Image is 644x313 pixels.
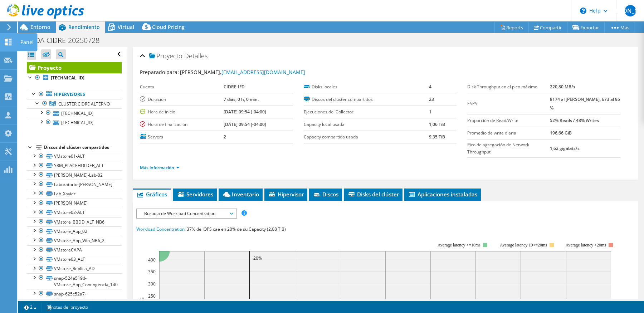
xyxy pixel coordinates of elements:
span: Gráficos [136,191,167,198]
tspan: Average latency <=10ms [438,243,480,248]
a: snap-625c52a7-VMStore_App_Contingencia [27,289,122,305]
a: [PERSON_NAME]-Lab-02 [27,170,122,180]
a: Compartir [528,22,567,33]
b: 196,66 GiB [550,130,572,136]
text: 350 [148,269,156,275]
div: Discos del clúster compartidos [44,143,122,152]
span: Detalles [184,52,208,60]
a: VMstore_BBDD_ALT_NB6 [27,217,122,226]
a: 2 [19,303,42,312]
a: Reports [494,22,529,33]
label: Proporción de Read/Write [467,117,550,124]
b: 1 [429,109,431,115]
span: Cloud Pricing [152,24,185,30]
b: 9,35 TiB [429,134,445,140]
text: 300 [148,281,156,287]
b: 23 [429,96,434,102]
span: Inventario [222,191,259,198]
label: Duración [140,96,223,103]
a: [TECHNICAL_ID] [27,108,122,118]
a: Más [604,22,635,33]
label: Capacity compartida usada [304,133,429,141]
b: 1,62 gigabits/s [550,145,580,151]
a: VMstore02-ALT [27,208,122,217]
span: CLUSTER CIDRE ALTERNO [58,101,110,107]
span: Virtual [118,24,134,30]
text: Average latency >20ms [566,243,606,248]
label: Capacity local usada [304,121,429,128]
a: VMstoreCAPA [27,245,122,255]
span: Hipervisor [268,191,304,198]
b: [TECHNICAL_ID] [51,75,84,81]
b: 2 [224,134,226,140]
a: Lab_Xavier [27,189,122,198]
text: 250 [148,293,156,299]
a: VMstore03_ALT [27,255,122,264]
b: 1,06 TiB [429,121,445,127]
label: Disks locales [304,83,429,91]
a: SRM_PLACEHOLDER_ALT [27,161,122,170]
span: 37% de IOPS cae en 20% de su Capacity (2,08 TiB) [187,226,286,232]
tspan: Average latency 10<=20ms [500,243,547,248]
a: CLUSTER CIDRE ALTERNO [27,99,122,108]
label: Pico de agregación de Network Throughput [467,141,550,156]
label: Discos del clúster compartidos [304,96,429,103]
span: Workload Concentration: [136,226,186,232]
a: VMstore01-ALT [27,152,122,161]
b: 7 días, 0 h, 0 min. [224,96,259,102]
a: [TECHNICAL_ID] [27,118,122,127]
text: 20% [253,255,262,261]
a: Proyecto [27,62,122,73]
b: 220,80 MB/s [550,84,575,90]
span: Burbuja de Workload Concentration [141,209,233,218]
a: Más información [140,165,180,171]
span: Aplicaciones instaladas [408,191,477,198]
div: Panel [17,33,37,51]
label: Cuenta [140,83,223,91]
b: 52% Reads / 48% Writes [550,117,599,123]
label: Hora de finalización [140,121,223,128]
span: Proyecto [149,53,182,60]
b: 4 [429,84,431,90]
b: [DATE] 09:54 (-04:00) [224,121,266,127]
b: 8174 al [PERSON_NAME], 673 al 95 % [550,96,620,111]
a: VMstore_App_Win_NB6_2 [27,236,122,245]
span: Disks del clúster [347,191,399,198]
a: VMstore_App_02 [27,226,122,236]
label: Preparado para: [140,69,179,75]
a: Exportar [567,22,605,33]
span: Discos [313,191,338,198]
a: snap-524e519d-VMstore_App_Contingencia_140 [27,273,122,289]
span: Servidores [177,191,213,198]
span: [PERSON_NAME] [625,5,636,16]
label: Promedio de write diaria [467,129,550,137]
a: notas del proyecto [41,303,93,312]
span: Rendimiento [68,24,100,30]
label: ESPS [467,100,550,107]
span: Entorno [30,24,50,30]
svg: \n [580,8,586,14]
label: Hora de inicio [140,108,223,116]
label: Disk Throughput en el pico máximo [467,83,550,91]
a: [EMAIL_ADDRESS][DOMAIN_NAME] [221,69,305,75]
h1: CPDA-CIDRE-20250728 [23,36,111,44]
a: Laboratorio-[PERSON_NAME] [27,180,122,189]
label: Servers [140,133,223,141]
a: [TECHNICAL_ID] [27,73,122,83]
a: [PERSON_NAME] [27,199,122,208]
text: 400 [148,257,156,263]
a: Hipervisores [27,90,122,99]
a: VMstore_Replica_AD [27,264,122,273]
b: CIDRE-IFD [224,84,245,90]
b: [DATE] 09:54 (-04:00) [224,109,266,115]
span: [PERSON_NAME], [180,69,305,75]
label: Ejecuciones del Collector [304,108,429,116]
